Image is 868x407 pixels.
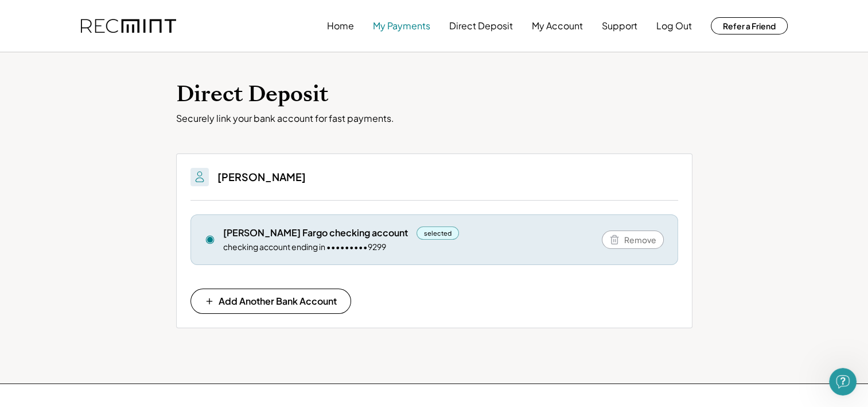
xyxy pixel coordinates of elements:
[10,295,220,314] textarea: Message…
[73,319,82,328] button: Start recording
[219,297,337,306] span: Add Another Bank Account
[176,113,692,125] div: Securely link your bank account for fast payments.
[33,6,51,25] img: Profile image for Daniel
[18,73,179,174] div: Arun, it's [PERSON_NAME] from RECmint(solar incentives). I’m reaching out because you have SREC p...
[624,236,656,244] span: Remove
[176,81,692,108] h1: Direct Deposit
[81,19,176,33] img: recmint-logotype%403x.png
[223,226,408,239] div: [PERSON_NAME] Fargo checking account
[223,241,386,253] div: checking account ending in •••••••••9299
[9,66,188,181] div: Arun, it's [PERSON_NAME] from RECmint(solar incentives). I’m reaching out because you have SREC p...
[7,5,29,26] button: go back
[36,319,45,328] button: Gif picker
[656,14,692,37] button: Log Out
[829,368,857,396] iframe: Intercom live chat
[190,289,351,314] button: Add Another Bank Account
[55,319,64,328] button: Upload attachment
[18,130,169,151] a: [EMAIL_ADDRESS][DOMAIN_NAME]
[373,14,430,37] button: My Payments
[56,14,106,26] p: Active [DATE]
[201,5,222,25] div: Close
[449,14,513,37] button: Direct Deposit
[9,66,220,202] div: Daniel says…
[56,6,130,14] h1: [PERSON_NAME]
[217,170,306,183] h3: [PERSON_NAME]
[532,14,583,37] button: My Account
[602,231,664,249] button: Remove
[602,14,637,37] button: Support
[50,209,211,231] div: I have updated my account with the requested information
[18,183,111,190] div: [PERSON_NAME] • 4m ago
[197,314,215,333] button: Send a message…
[41,202,220,238] div: I have updated my account with the requested information
[417,226,460,240] div: selected
[180,5,201,26] button: Home
[9,202,220,252] div: Arun says…
[193,170,207,184] img: People.svg
[18,319,27,328] button: Emoji picker
[327,14,354,37] button: Home
[711,17,788,34] button: Refer a Friend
